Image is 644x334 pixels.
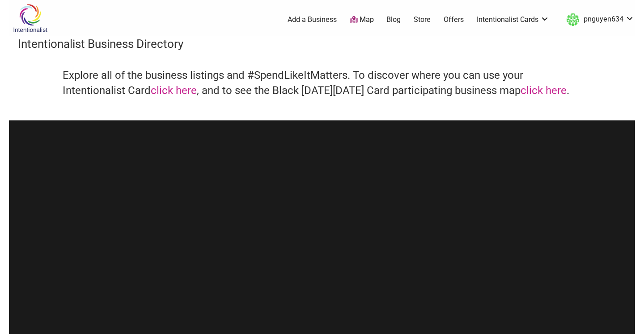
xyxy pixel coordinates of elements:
[151,84,197,97] a: click here
[63,68,581,98] h4: Explore all of the business listings and #SpendLikeItMatters. To discover where you can use your ...
[386,15,401,25] a: Blog
[521,84,567,97] a: click here
[477,15,549,25] a: Intentionalist Cards
[9,4,51,33] img: Intentionalist
[288,15,337,25] a: Add a Business
[350,15,374,25] a: Map
[18,36,626,52] h3: Intentionalist Business Directory
[414,15,431,25] a: Store
[562,12,634,28] a: pnguyen634
[444,15,464,25] a: Offers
